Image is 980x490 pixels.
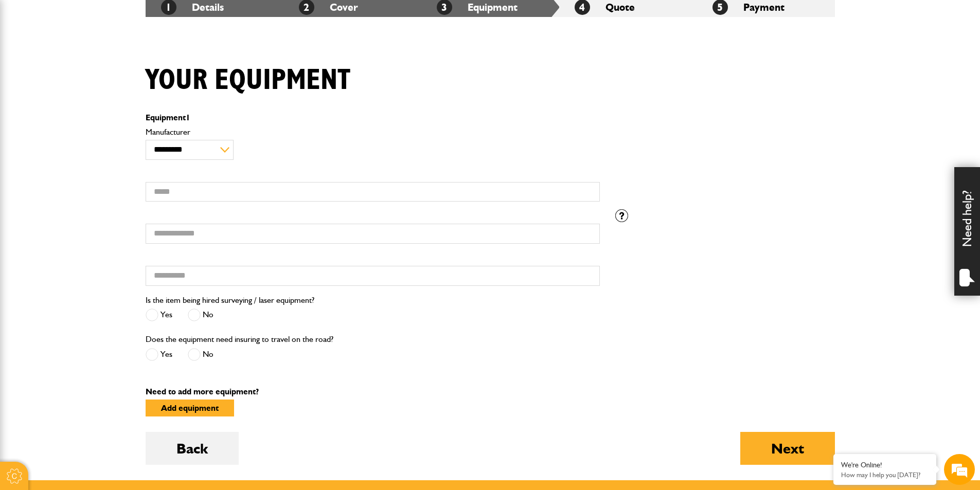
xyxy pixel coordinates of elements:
div: Need help? [954,167,980,296]
button: Next [740,432,835,465]
label: Yes [146,308,172,321]
label: No [188,308,213,321]
button: Add equipment [146,400,234,416]
h1: Your equipment [146,63,350,98]
a: 2Cover [299,1,358,13]
div: We're Online! [841,461,929,469]
label: Is the item being hired surveying / laser equipment? [146,296,314,304]
label: Yes [146,348,172,361]
p: How may I help you today? [841,471,929,479]
p: Equipment [146,114,600,122]
a: 1Details [161,1,224,13]
span: 1 [186,113,190,122]
label: No [188,348,213,361]
p: Need to add more equipment? [146,388,835,396]
button: Back [146,432,239,465]
label: Manufacturer [146,128,600,136]
label: Does the equipment need insuring to travel on the road? [146,335,333,343]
